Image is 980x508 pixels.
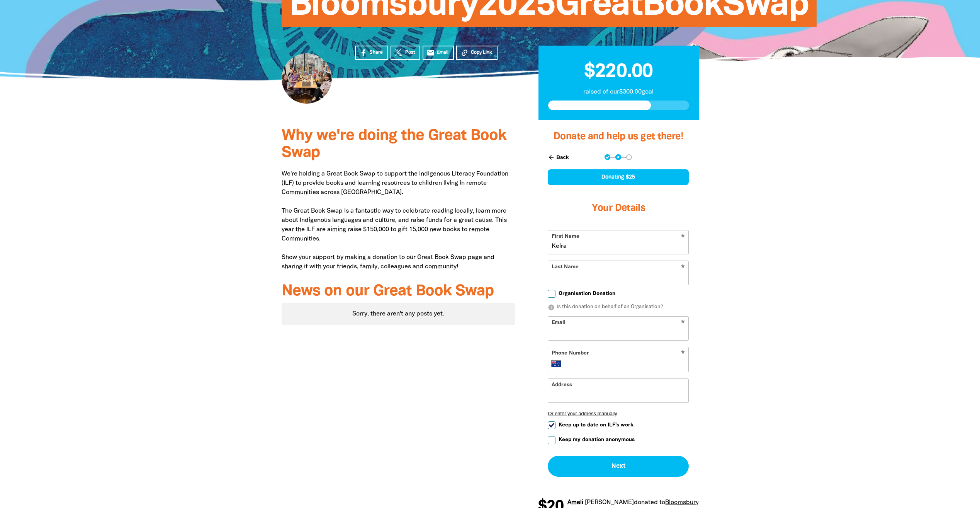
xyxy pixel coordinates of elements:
[626,154,632,160] button: Navigate to step 3 of 3 to enter your payment details
[423,46,454,60] a: emailEmail
[563,500,579,505] em: Ameli
[559,436,635,443] span: Keep my donation anonymous
[559,421,634,429] span: Keep up to date on ILF's work
[548,87,689,97] p: raised of our $300.00 goal
[629,500,661,505] span: donated to
[615,154,621,160] button: Navigate to step 2 of 3 to enter your details
[437,49,448,56] span: Email
[545,151,572,164] button: Back
[554,132,683,141] span: Donate and help us get there!
[559,290,615,297] span: Organisation Donation
[548,436,555,444] input: Keep my donation anonymous
[548,421,555,429] input: Keep up to date on ILF's work
[282,169,515,271] p: We're holding a Great Book Swap to support the Indigenous Literacy Foundation (ILF) to provide bo...
[370,49,383,56] span: Share
[405,49,415,56] span: Post
[548,154,555,161] i: arrow_back
[282,283,515,300] h3: News on our Great Book Swap
[355,46,388,60] a: Share
[584,63,653,81] span: $220.00
[548,411,689,416] button: Or enter your address manually
[391,46,420,60] a: Post
[605,154,610,160] button: Navigate to step 1 of 3 to enter your donation amount
[456,46,498,60] button: Copy Link
[548,456,689,477] button: Next
[471,49,492,56] span: Copy Link
[580,500,629,505] em: [PERSON_NAME]
[548,303,689,311] p: Is this donation on behalf of an Organisation?
[681,350,685,358] i: Required
[548,304,555,311] i: info
[548,169,689,185] div: Donating $25
[548,290,555,298] input: Organisation Donation
[282,303,515,325] div: Sorry, there aren't any posts yet.
[548,193,689,224] h3: Your Details
[282,303,515,325] div: Paginated content
[426,49,435,57] i: email
[661,500,754,505] a: Bloomsbury2025GreatBookSwap
[282,129,506,160] span: Why we're doing the Great Book Swap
